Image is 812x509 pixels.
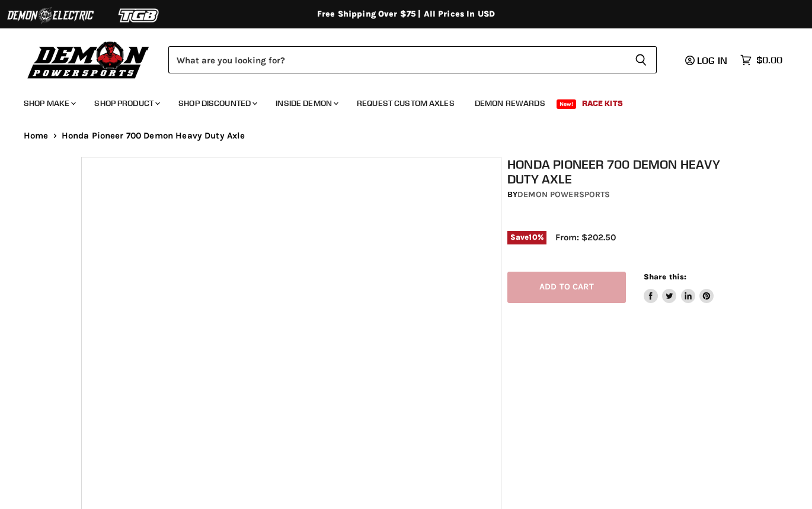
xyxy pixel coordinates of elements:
a: Demon Powersports [517,189,610,199]
span: Log in [697,54,727,66]
ul: Main menu [15,86,779,115]
a: Request Custom Axles [348,91,463,115]
a: Demon Rewards [466,91,554,115]
img: Demon Electric Logo 2 [6,4,95,27]
h1: Honda Pioneer 700 Demon Heavy Duty Axle [507,157,737,186]
span: Save % [507,231,546,244]
span: Honda Pioneer 700 Demon Heavy Duty Axle [62,131,245,141]
a: $0.00 [734,51,788,69]
span: 10 [529,233,537,241]
span: From: $202.50 [555,232,616,243]
form: Product [168,46,657,73]
button: Search [625,46,657,73]
span: $0.00 [756,54,782,66]
a: Shop Discounted [170,91,264,115]
span: New! [557,99,577,109]
a: Log in [680,55,734,66]
input: Search [168,46,625,73]
a: Home [24,131,49,141]
img: Demon Powersports [24,38,154,80]
a: Shop Product [85,91,167,115]
a: Inside Demon [267,91,346,115]
a: Shop Make [15,91,83,115]
div: by [507,188,737,201]
img: TGB Logo 2 [95,4,184,27]
a: Race Kits [573,91,632,115]
aside: Share this: [644,272,714,303]
span: Share this: [644,272,686,281]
